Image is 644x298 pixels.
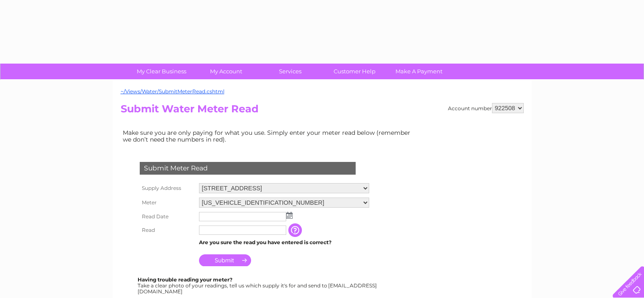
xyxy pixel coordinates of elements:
[140,162,356,175] div: Submit Meter Read
[138,276,232,283] b: Having trouble reading your meter?
[197,237,371,248] td: Are you sure the read you have entered is correct?
[286,212,293,219] img: ...
[121,127,417,145] td: Make sure you are only paying for what you use. Simply enter your meter read below (remember we d...
[288,223,304,237] input: Information
[255,64,325,79] a: Services
[138,181,197,195] th: Supply Address
[121,103,524,119] h2: Submit Water Meter Read
[138,210,197,223] th: Read Date
[138,223,197,237] th: Read
[127,64,196,79] a: My Clear Business
[448,103,524,113] div: Account number
[384,64,454,79] a: Make A Payment
[191,64,261,79] a: My Account
[121,88,224,95] a: ~/Views/Water/SubmitMeterRead.cshtml
[138,277,378,294] div: Take a clear photo of your readings, tell us which supply it's for and send to [EMAIL_ADDRESS][DO...
[320,64,390,79] a: Customer Help
[199,254,251,266] input: Submit
[138,195,197,210] th: Meter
